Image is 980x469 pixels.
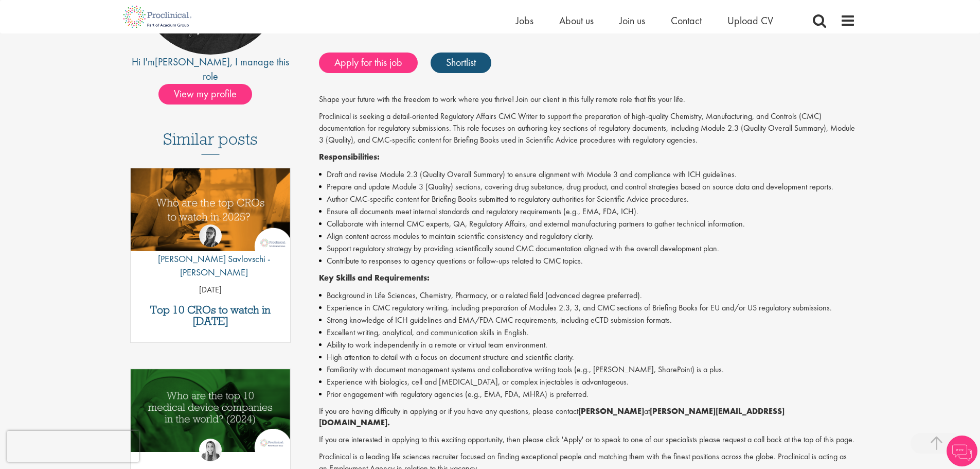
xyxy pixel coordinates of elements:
li: Experience in CMC regulatory writing, including preparation of Modules 2.3, 3, and CMC sections o... [319,302,856,314]
a: Upload CV [727,14,773,27]
a: Top 10 CROs to watch in [DATE] [136,304,286,327]
li: Ability to work independently in a remote or virtual team environment. [319,339,856,351]
img: Theodora Savlovschi - Wicks [199,224,222,247]
img: Hannah Burke [199,439,222,461]
li: Align content across modules to maintain scientific consistency and regulatory clarity. [319,230,856,242]
strong: [PERSON_NAME][EMAIL_ADDRESS][DOMAIN_NAME]. [319,406,785,428]
a: Apply for this job [319,53,418,73]
p: If you are interested in applying to this exciting opportunity, then please click 'Apply' or to s... [319,434,856,446]
a: Join us [619,14,645,27]
li: Prior engagement with regulatory agencies (e.g., EMA, FDA, MHRA) is preferred. [319,388,856,401]
a: About us [559,14,594,27]
li: Strong knowledge of ICH guidelines and EMA/FDA CMC requirements, including eCTD submission formats. [319,314,856,326]
div: Hi I'm , I manage this role [125,55,296,84]
li: Experience with biologics, cell and [MEDICAL_DATA], or complex injectables is advantageous. [319,376,856,388]
li: Familiarity with document management systems and collaborative writing tools (e.g., [PERSON_NAME]... [319,363,856,376]
a: Link to a post [131,369,291,460]
h3: Similar posts [163,130,258,155]
p: Proclinical is seeking a detail-oriented Regulatory Affairs CMC Writer to support the preparation... [319,111,856,146]
li: Collaborate with internal CMC experts, QA, Regulatory Affairs, and external manufacturing partner... [319,218,856,230]
img: Top 10 CROs 2025 | Proclinical [131,168,291,251]
a: [PERSON_NAME] [155,55,230,68]
li: Prepare and update Module 3 (Quality) sections, covering drug substance, drug product, and contro... [319,181,856,193]
li: High attention to detail with a focus on document structure and scientific clarity. [319,351,856,363]
iframe: reCAPTCHA [7,431,139,462]
p: Shape your future with the freedom to work where you thrive! Join our client in this fully remote... [319,94,856,106]
p: [DATE] [131,284,291,296]
li: Draft and revise Module 2.3 (Quality Overall Summary) to ensure alignment with Module 3 and compl... [319,168,856,181]
strong: Key Skills and Requirements: [319,272,430,283]
p: [PERSON_NAME] Savlovschi - [PERSON_NAME] [131,252,291,279]
strong: [PERSON_NAME] [578,406,644,416]
a: Link to a post [131,168,291,259]
strong: Responsibilities: [319,151,380,162]
img: Top 10 Medical Device Companies 2024 [131,369,291,452]
li: Support regulatory strategy by providing scientifically sound CMC documentation aligned with the ... [319,242,856,255]
li: Excellent writing, analytical, and communication skills in English. [319,326,856,339]
a: Jobs [516,14,533,27]
img: Chatbot [947,436,977,466]
a: Contact [671,14,702,27]
a: Shortlist [431,53,491,73]
li: Author CMC-specific content for Briefing Books submitted to regulatory authorities for Scientific... [319,193,856,205]
li: Background in Life Sciences, Chemistry, Pharmacy, or a related field (advanced degree preferred). [319,289,856,302]
a: Theodora Savlovschi - Wicks [PERSON_NAME] Savlovschi - [PERSON_NAME] [131,224,291,284]
a: View my profile [158,86,262,99]
span: View my profile [158,84,252,105]
li: Ensure all documents meet internal standards and regulatory requirements (e.g., EMA, FDA, ICH). [319,205,856,218]
li: Contribute to responses to agency questions or follow-ups related to CMC topics. [319,255,856,267]
p: If you are having difficulty in applying or if you have any questions, please contact at [319,406,856,429]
